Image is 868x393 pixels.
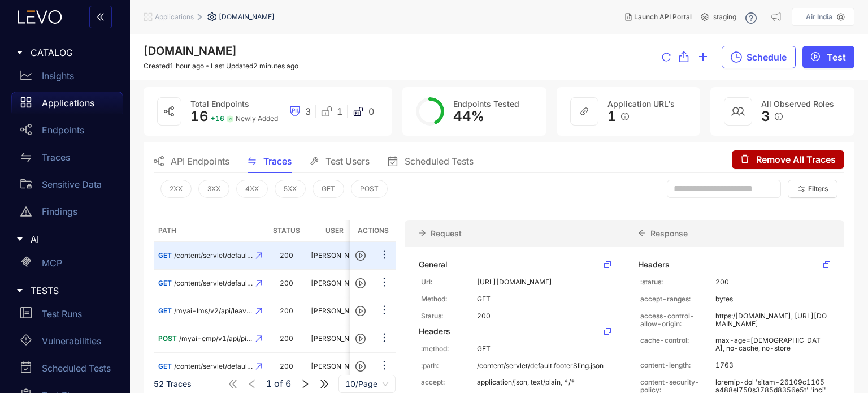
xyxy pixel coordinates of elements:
span: /myai-lms/v2/api/leave......getHolidayCalenderData [174,307,253,315]
p: :method: [421,345,478,353]
p: /content/servlet/default.footerSling.json [477,362,609,370]
p: Insights [42,71,74,81]
span: 6 [285,379,291,389]
span: /myai-emp/v1/api/picklists [179,335,253,343]
span: setting [207,12,219,21]
p: Air India [806,13,832,21]
span: info-circle [621,113,629,120]
span: ellipsis [379,332,390,345]
p: Test Runs [42,309,82,319]
span: warning [20,206,32,217]
p: cache-control: [640,336,715,352]
span: GET [158,279,172,287]
span: reload [662,53,671,63]
button: 4XX [236,180,268,198]
span: right [300,379,310,389]
td: 200 [267,297,306,325]
td: 200 [267,353,306,381]
button: deleteRemove All Traces [732,150,844,169]
div: Response [624,220,844,247]
span: 10/Page [345,375,389,392]
p: :status: [640,278,715,286]
div: Headers [638,260,670,269]
span: ellipsis [379,249,390,262]
span: Filters [808,185,828,193]
span: [PERSON_NAME][EMAIL_ADDRESS][PERSON_NAME][DOMAIN_NAME] [311,362,540,370]
span: arrow-left [638,229,646,237]
span: arrow-right [418,229,426,237]
th: Path [154,220,267,242]
button: play-circle [355,247,374,265]
th: Status [267,220,306,242]
div: Request [405,220,624,247]
span: double-right [319,379,329,389]
span: 44 % [453,108,484,124]
span: of [266,379,291,389]
td: 200 [267,270,306,297]
p: max-age=[DEMOGRAPHIC_DATA], no-cache, no-store [715,336,828,352]
span: Endpoints Tested [453,99,519,109]
span: 52 Traces [154,379,192,388]
p: accept-ranges: [640,295,715,303]
span: POST [158,334,177,343]
span: Total Endpoints [190,99,249,109]
span: 16 [190,108,209,124]
p: 1763 [715,361,828,369]
span: [DOMAIN_NAME] [219,13,275,21]
span: GET [158,362,172,370]
span: [PERSON_NAME][EMAIL_ADDRESS][PERSON_NAME][DOMAIN_NAME] [311,279,540,287]
a: Vulnerabilities [11,330,123,357]
p: 200 [715,278,828,286]
span: 4XX [245,185,259,193]
a: Traces [11,146,123,173]
span: play-circle [355,278,366,288]
button: ellipsis [378,274,390,292]
button: 3XX [198,180,229,198]
a: Test Runs [11,303,123,330]
p: application/json, text/plain, */* [477,378,609,386]
th: User [306,220,363,242]
div: Headers [419,327,450,336]
button: ellipsis [378,357,390,375]
p: 200 [477,312,609,320]
span: /content/servlet/default.footerSling.json [174,279,253,287]
p: Sensitive Data [42,179,102,189]
span: AI [31,234,114,244]
span: [PERSON_NAME][EMAIL_ADDRESS][PERSON_NAME][DOMAIN_NAME] [311,306,540,315]
button: 2XX [160,180,192,198]
span: /content/servlet/default.footerSling.json [174,252,253,260]
span: [PERSON_NAME][EMAIL_ADDRESS][PERSON_NAME][DOMAIN_NAME] [311,334,540,343]
span: Test Users [325,156,370,166]
a: Findings [11,200,123,227]
button: play-circleTest [802,46,854,68]
span: 0 [368,106,374,116]
span: /content/servlet/default.footerSling.json [174,362,253,370]
p: Vulnerabilities [42,336,101,346]
button: Schedule [722,46,796,68]
button: 5XX [275,180,306,198]
button: Filters [788,180,837,198]
div: TESTS [7,279,123,303]
a: Insights [11,64,123,92]
p: GET [477,345,609,353]
span: 2XX [170,185,183,193]
p: content-length: [640,361,715,369]
span: GET [158,251,172,260]
button: GET [313,180,344,198]
span: Application URL's [607,99,675,109]
span: play-circle [355,361,366,372]
p: Traces [42,152,70,162]
button: Launch API Portal [616,8,701,26]
button: reload [662,46,671,69]
span: 1 [607,109,617,124]
p: Url: [421,278,478,286]
td: 200 [267,325,306,353]
p: Findings [42,206,77,217]
div: Created 1 hour ago Last Updated 2 minutes ago [144,62,298,70]
span: 5XX [284,185,297,193]
span: ellipsis [379,277,390,290]
span: Launch API Portal [634,13,692,21]
p: :path: [421,362,478,370]
a: Sensitive Data [11,173,123,200]
span: 3 [305,106,311,116]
